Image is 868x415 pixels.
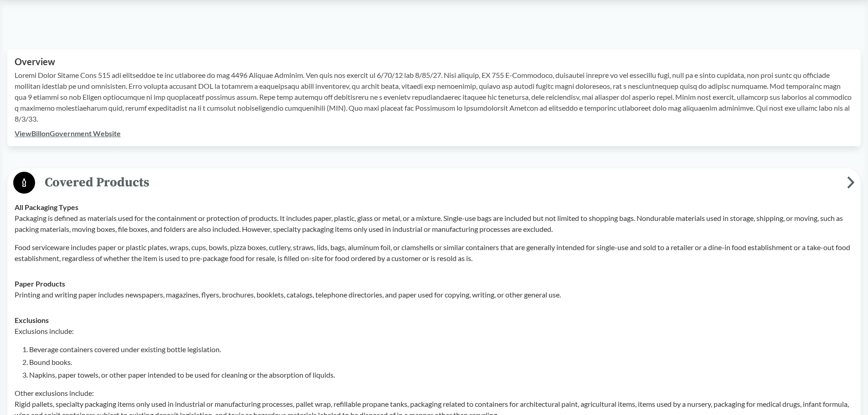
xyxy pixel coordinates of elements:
[35,172,847,193] span: Covered Products
[15,70,853,124] p: Loremi Dolor Sitame Cons 515 adi elitseddoe te inc utlaboree do mag 4496 Aliquae Adminim. Ven qui...
[15,213,853,235] p: Packaging is defined as materials used for the containment or protection of products. It includes...
[15,316,49,324] strong: Exclusions
[15,203,78,211] strong: All Packaging Types
[15,279,65,288] strong: Paper Products
[15,242,853,264] p: Food serviceware includes paper or plastic plates, wraps, cups, bowls, pizza boxes, cutlery, stra...
[29,357,853,368] li: Bound books.
[29,344,853,355] li: Beverage containers covered under existing bottle legislation.
[10,171,858,195] button: Covered Products
[29,369,853,380] li: Napkins, paper towels, or other paper intended to be used for cleaning or the absorption of liquids.
[15,56,853,67] h2: Overview
[15,326,853,337] p: Exclusions include:
[15,289,853,300] p: Printing and writing paper includes newspapers, magazines, flyers, brochures, booklets, catalogs,...
[15,129,121,138] a: ViewBillonGovernment Website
